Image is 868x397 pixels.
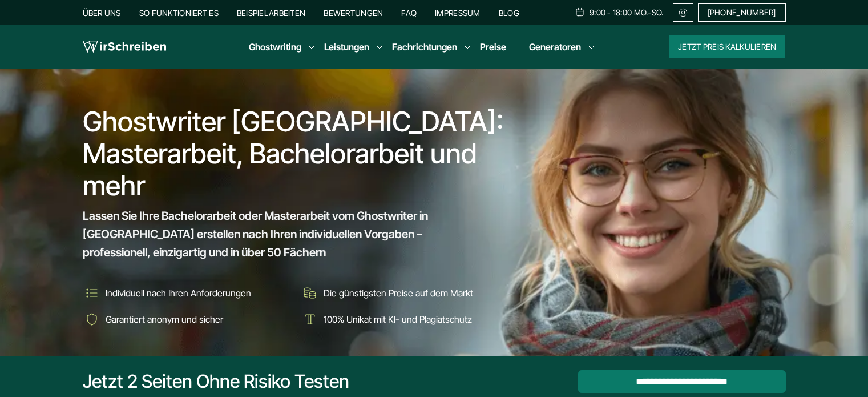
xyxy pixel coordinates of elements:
a: Über uns [83,8,121,18]
h1: Ghostwriter [GEOGRAPHIC_DATA]: Masterarbeit, Bachelorarbeit und mehr [83,106,512,202]
img: Garantiert anonym und sicher [83,310,101,328]
a: Fachrichtungen [392,40,457,54]
span: 9:00 - 18:00 Mo.-So. [590,8,664,17]
img: 100% Unikat mit KI- und Plagiatschutz [301,310,319,328]
span: Lassen Sie Ihre Bachelorarbeit oder Masterarbeit vom Ghostwriter in [GEOGRAPHIC_DATA] erstellen n... [83,207,490,262]
a: Ghostwriting [249,40,301,54]
a: FAQ [401,8,417,18]
a: Preise [480,41,506,53]
img: Die günstigsten Preise auf dem Markt [301,284,319,302]
li: Die günstigsten Preise auf dem Markt [301,284,511,302]
img: Individuell nach Ihren Anforderungen [83,284,101,302]
li: Individuell nach Ihren Anforderungen [83,284,293,302]
li: 100% Unikat mit KI- und Plagiatschutz [301,310,511,328]
img: logo wirschreiben [83,38,166,55]
a: Bewertungen [324,8,383,18]
span: [PHONE_NUMBER] [708,8,776,17]
li: Garantiert anonym und sicher [83,310,293,328]
a: Impressum [435,8,481,18]
a: Beispielarbeiten [237,8,305,18]
a: Generatoren [529,40,581,54]
img: Schedule [575,7,585,17]
a: Blog [499,8,519,18]
button: Jetzt Preis kalkulieren [669,35,785,58]
a: [PHONE_NUMBER] [698,3,786,22]
a: So funktioniert es [139,8,219,18]
div: Jetzt 2 Seiten ohne Risiko testen [83,370,349,393]
img: Email [678,8,688,17]
a: Leistungen [324,40,369,54]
